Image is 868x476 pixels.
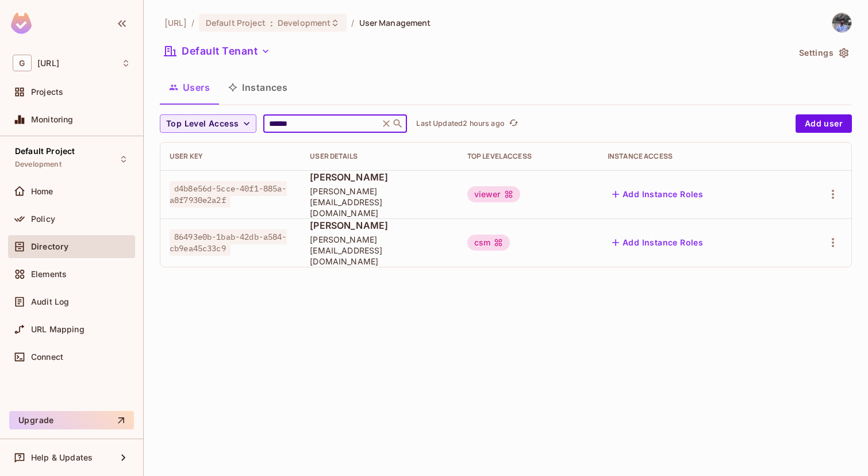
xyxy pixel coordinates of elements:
span: [PERSON_NAME] [310,171,448,183]
span: Development [278,17,331,28]
button: Upgrade [9,411,134,429]
span: [PERSON_NAME][EMAIL_ADDRESS][DOMAIN_NAME] [310,234,448,267]
button: Top Level Access [160,114,256,133]
li: / [351,17,354,28]
span: Workspace: genworx.ai [37,59,59,68]
button: refresh [507,117,521,130]
span: Projects [31,87,63,97]
span: User Management [359,17,431,28]
button: Add Instance Roles [608,233,708,252]
div: Top Level Access [467,152,589,161]
img: SReyMgAAAABJRU5ErkJggg== [11,13,32,34]
div: csm [467,235,510,251]
li: / [191,17,194,28]
span: Elements [31,270,67,279]
span: the active workspace [164,17,187,28]
span: [PERSON_NAME][EMAIL_ADDRESS][DOMAIN_NAME] [310,186,448,218]
span: Policy [31,214,55,224]
button: Instances [219,73,297,102]
span: Default Project [15,147,75,156]
button: Settings [794,44,852,62]
span: Development [15,160,62,169]
div: Instance Access [608,152,782,161]
span: 86493e0b-1bab-42db-a584-cb9ea45c33c9 [170,229,287,256]
div: viewer [467,186,520,202]
span: Click to refresh data [505,117,521,130]
span: Audit Log [31,297,69,306]
span: URL Mapping [31,325,85,334]
span: : [270,18,274,28]
span: refresh [509,118,519,129]
span: d4b8e56d-5cce-40f1-885a-a8f7930e2a2f [170,181,287,208]
span: Connect [31,352,63,362]
div: User Key [170,152,291,161]
span: Help & Updates [31,453,93,462]
button: Add Instance Roles [608,185,708,204]
span: Directory [31,242,68,251]
div: User Details [310,152,448,161]
span: Top Level Access [166,117,239,131]
span: [PERSON_NAME] [310,219,448,232]
p: Last Updated 2 hours ago [416,119,504,128]
span: G [13,55,32,71]
button: Users [160,73,219,102]
button: Default Tenant [160,42,275,60]
span: Monitoring [31,115,74,124]
img: Mithies [832,13,851,32]
span: Home [31,187,53,196]
button: Add user [796,114,852,133]
span: Default Project [206,17,266,28]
